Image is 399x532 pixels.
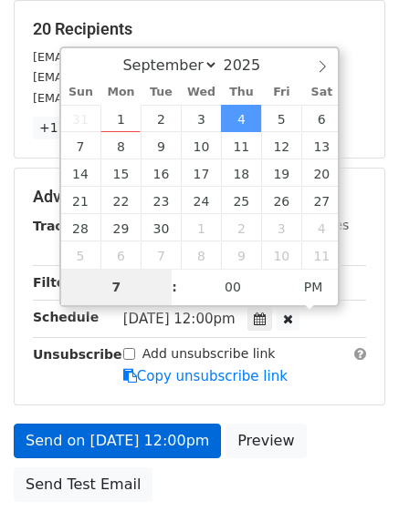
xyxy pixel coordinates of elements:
h5: 20 Recipients [33,19,366,39]
span: October 6, 2025 [100,241,141,269]
span: September 15, 2025 [100,159,141,187]
a: Send Test Email [14,467,152,502]
span: September 20, 2025 [301,159,341,187]
span: October 11, 2025 [301,241,341,269]
span: Fri [261,87,301,98]
a: +17 more [33,117,110,139]
span: September 2, 2025 [141,105,181,132]
strong: Schedule [33,310,99,324]
span: October 5, 2025 [61,241,101,269]
span: September 25, 2025 [221,187,261,214]
a: Copy unsubscribe link [123,368,288,384]
span: September 5, 2025 [261,105,301,132]
a: Preview [226,424,306,458]
span: September 21, 2025 [61,187,101,214]
span: Tue [141,87,181,98]
input: Minute [177,269,289,305]
span: September 4, 2025 [221,105,261,132]
span: September 9, 2025 [141,132,181,159]
span: September 6, 2025 [301,105,341,132]
span: September 3, 2025 [181,105,221,132]
span: September 16, 2025 [141,159,181,187]
span: October 4, 2025 [301,214,341,241]
span: Click to toggle [289,269,339,305]
span: September 7, 2025 [61,132,101,159]
strong: Tracking [33,219,94,233]
span: October 1, 2025 [181,214,221,241]
span: September 12, 2025 [261,132,301,159]
h5: Advanced [33,187,366,207]
span: Mon [100,87,141,98]
span: October 10, 2025 [261,241,301,269]
span: August 31, 2025 [61,105,101,132]
span: October 2, 2025 [221,214,261,241]
input: Hour [61,269,173,305]
span: September 8, 2025 [100,132,141,159]
span: October 9, 2025 [221,241,261,269]
span: October 7, 2025 [141,241,181,269]
span: September 30, 2025 [141,214,181,241]
span: October 8, 2025 [181,241,221,269]
iframe: Chat Widget [308,445,399,532]
span: Wed [181,87,221,98]
small: [EMAIL_ADDRESS][DOMAIN_NAME] [33,50,236,64]
span: September 29, 2025 [100,214,141,241]
label: Add unsubscribe link [142,344,276,363]
small: [EMAIL_ADDRESS][DOMAIN_NAME] [33,91,236,105]
span: September 1, 2025 [100,105,141,132]
span: September 22, 2025 [100,187,141,214]
span: October 3, 2025 [261,214,301,241]
span: September 19, 2025 [261,159,301,187]
span: September 28, 2025 [61,214,101,241]
span: September 10, 2025 [181,132,221,159]
strong: Unsubscribe [33,347,122,362]
span: Sun [61,87,101,98]
span: September 27, 2025 [301,187,341,214]
span: September 11, 2025 [221,132,261,159]
a: Send on [DATE] 12:00pm [14,424,221,458]
span: September 23, 2025 [141,187,181,214]
input: Year [218,56,284,74]
span: Sat [301,87,341,98]
span: September 18, 2025 [221,159,261,187]
span: September 24, 2025 [181,187,221,214]
span: [DATE] 12:00pm [123,311,236,327]
span: September 14, 2025 [61,159,101,187]
strong: Filters [33,275,79,290]
small: [EMAIL_ADDRESS][DOMAIN_NAME] [33,70,236,84]
span: Thu [221,87,261,98]
span: September 17, 2025 [181,159,221,187]
span: : [172,269,177,305]
span: September 26, 2025 [261,187,301,214]
span: September 13, 2025 [301,132,341,159]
